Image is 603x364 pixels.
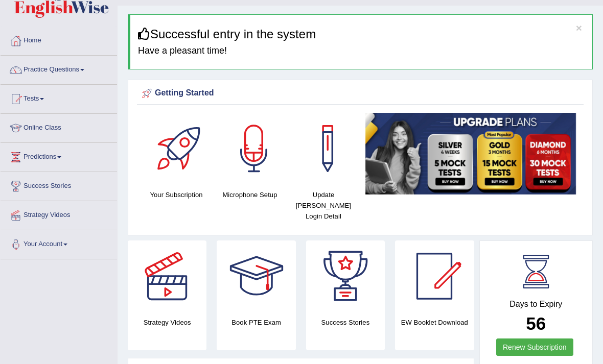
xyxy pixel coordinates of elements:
h4: Book PTE Exam [217,317,295,328]
div: Getting Started [140,86,581,101]
a: Tests [1,85,117,110]
img: small5.jpg [365,113,576,194]
a: Your Account [1,230,117,256]
a: Online Class [1,114,117,139]
a: Renew Subscription [496,338,573,356]
h4: Success Stories [306,317,385,328]
h4: Have a pleasant time! [138,46,585,56]
a: Home [1,27,117,52]
h4: Strategy Videos [128,317,206,328]
h4: Microphone Setup [218,189,282,200]
a: Predictions [1,143,117,168]
h4: Your Subscription [145,189,208,200]
b: 56 [526,313,546,333]
a: Success Stories [1,172,117,198]
h4: EW Booklet Download [395,317,474,328]
h3: Successful entry in the system [138,28,585,41]
h4: Days to Expiry [491,300,582,309]
a: Practice Questions [1,56,117,81]
h4: Update [PERSON_NAME] Login Detail [292,189,355,222]
button: × [576,22,582,33]
a: Strategy Videos [1,201,117,227]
